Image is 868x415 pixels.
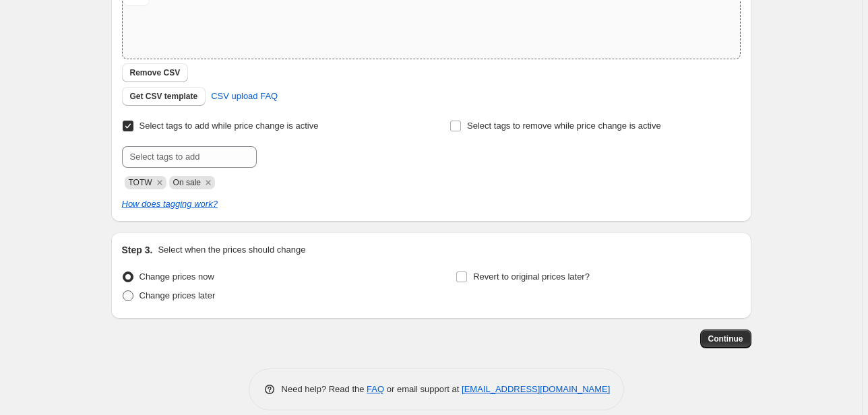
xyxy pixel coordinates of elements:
span: Get CSV template [130,91,198,102]
a: How does tagging work? [122,199,218,209]
a: FAQ [367,384,384,394]
span: Change prices now [139,272,214,282]
h2: Step 3. [122,243,153,257]
button: Continue [700,329,751,348]
button: Remove TOTW [154,177,166,189]
span: Need help? Read the [282,384,367,394]
span: Continue [708,333,743,344]
span: Remove CSV [130,67,181,78]
input: Select tags to add [122,146,257,168]
a: CSV upload FAQ [203,86,286,107]
span: or email support at [384,384,462,394]
span: CSV upload FAQ [211,90,278,103]
button: Remove On sale [202,177,214,189]
span: TOTW [129,178,152,187]
span: Select tags to remove while price change is active [467,121,661,131]
span: Revert to original prices later? [473,272,590,282]
a: [EMAIL_ADDRESS][DOMAIN_NAME] [462,384,610,394]
button: Get CSV template [122,87,206,106]
span: On sale [173,178,201,187]
span: Change prices later [139,290,216,300]
span: Select tags to add while price change is active [139,121,319,131]
button: Remove CSV [122,63,189,82]
p: Select when the prices should change [158,243,305,257]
